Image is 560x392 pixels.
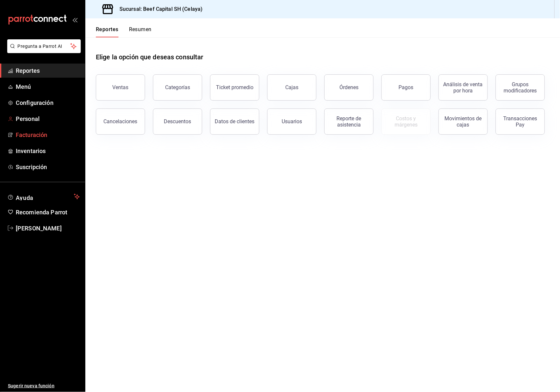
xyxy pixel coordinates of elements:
[16,193,71,201] span: Ayuda
[96,26,118,37] button: Reportes
[324,74,374,101] button: Órdenes
[500,81,541,94] div: Grupos modificadores
[329,115,369,128] div: Reporte de asistencia
[96,26,152,37] div: navigation tabs
[443,81,484,94] div: Análisis de venta por hora
[114,5,203,13] h3: Sucursal: Beef Capital SH (Celaya)
[210,108,259,135] button: Datos de clientes
[16,82,80,91] span: Menú
[153,108,202,135] button: Descuentos
[381,74,431,101] button: Pagos
[16,224,80,233] span: [PERSON_NAME]
[339,84,358,90] div: Órdenes
[72,17,77,22] button: open_drawer_menu
[16,147,80,155] span: Inventarios
[324,108,374,135] button: Reporte de asistencia
[386,115,426,128] div: Costos y márgenes
[496,74,545,101] button: Grupos modificadores
[113,84,129,90] div: Ventas
[267,108,316,135] button: Usuarios
[96,108,145,135] button: Cancelaciones
[8,382,80,389] span: Sugerir nueva función
[5,48,81,54] a: Pregunta a Parrot AI
[381,108,431,135] button: Contrata inventarios para ver este reporte
[16,130,80,139] span: Facturación
[216,84,253,90] div: Ticket promedio
[496,108,545,135] button: Transacciones Pay
[18,43,71,50] span: Pregunta a Parrot AI
[500,115,541,128] div: Transacciones Pay
[129,26,152,37] button: Resumen
[16,208,80,217] span: Recomienda Parrot
[16,163,80,171] span: Suscripción
[16,66,80,75] span: Reportes
[282,118,302,125] div: Usuarios
[164,118,191,125] div: Descuentos
[16,114,80,123] span: Personal
[439,74,488,101] button: Análisis de venta por hora
[267,74,316,101] button: Cajas
[443,115,484,128] div: Movimientos de cajas
[153,74,202,101] button: Categorías
[16,98,80,107] span: Configuración
[210,74,259,101] button: Ticket promedio
[439,108,488,135] button: Movimientos de cajas
[285,84,298,90] div: Cajas
[96,52,204,62] h1: Elige la opción que deseas consultar
[399,84,414,90] div: Pagos
[215,118,255,125] div: Datos de clientes
[104,118,138,125] div: Cancelaciones
[96,74,145,101] button: Ventas
[165,84,190,90] div: Categorías
[7,39,81,53] button: Pregunta a Parrot AI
